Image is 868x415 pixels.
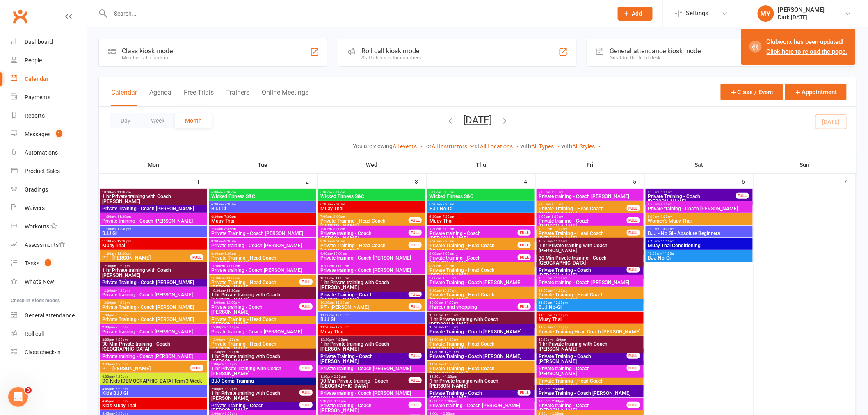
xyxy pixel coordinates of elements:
[102,219,206,223] span: Private training - Coach [PERSON_NAME]
[141,113,175,128] button: Week
[785,84,847,100] button: Appointment
[102,301,206,305] span: 12:30pm
[627,267,640,273] div: FULL
[110,113,141,128] button: Day
[647,252,751,255] span: 10:00am
[320,292,409,302] span: Private Training - Coach [PERSON_NAME]
[25,242,65,248] div: Assessments
[102,255,191,260] span: PT - [PERSON_NAME]
[211,280,300,290] span: Private Training - Head Coach [PERSON_NAME]
[11,33,87,51] a: Dashboard
[122,55,173,61] div: Member self check-in
[659,239,674,243] span: - 11:15am
[320,305,409,310] span: PT - [PERSON_NAME]
[99,156,208,173] th: Mon
[659,227,674,231] span: - 10:00am
[441,227,454,231] span: - 8:00am
[627,230,640,236] div: FULL
[211,268,315,273] span: Private training - Coach [PERSON_NAME]
[318,156,427,173] th: Wed
[223,252,236,255] span: - 9:30am
[114,313,128,317] span: - 2:30pm
[320,243,409,253] span: Private Training - Head Coach [PERSON_NAME]
[633,174,644,188] div: 5
[742,174,754,188] div: 6
[427,156,536,173] th: Thu
[11,273,87,291] a: What's New
[550,215,563,219] span: - 8:30am
[538,317,642,322] span: Muay Thai
[11,180,87,199] a: Gradings
[11,162,87,180] a: Product Sales
[429,231,518,241] span: Private training - Coach [PERSON_NAME]
[25,205,45,211] div: Waivers
[480,143,520,150] a: All Locations
[25,349,61,356] div: Class check-in
[25,39,53,45] div: Dashboard
[441,215,454,219] span: - 7:30am
[211,255,315,265] span: Private Training - Head Coach [PERSON_NAME]
[320,203,424,206] span: 6:30am
[11,325,87,343] a: Roll call
[25,94,50,100] div: Payments
[208,156,318,173] th: Tue
[211,292,315,302] span: 1 hr Private training with Coach [PERSON_NAME]
[627,205,640,211] div: FULL
[415,174,426,188] div: 3
[475,143,480,149] strong: at
[647,243,751,248] span: Muay Thai Conditioning
[116,252,131,255] span: - 12:30pm
[226,89,249,106] button: Trainers
[223,239,236,243] span: - 9:30am
[647,206,751,211] span: Private training - Coach [PERSON_NAME]
[429,313,533,317] span: 10:30am
[102,264,206,268] span: 12:30pm
[11,236,87,254] a: Assessments
[25,149,58,156] div: Automations
[332,227,345,231] span: - 8:30am
[211,190,315,194] span: 5:30am
[429,243,518,253] span: Private Training - Head Coach [PERSON_NAME]
[736,193,749,199] div: FULL
[429,227,518,231] span: 7:30am
[11,70,87,88] a: Calendar
[409,303,422,310] div: FULL
[223,190,236,194] span: - 6:30am
[393,143,424,150] a: All events
[767,48,847,55] a: Click here to reload the page.
[299,303,313,310] div: FULL
[211,264,315,268] span: 10:00am
[552,313,568,317] span: - 12:30pm
[320,252,424,255] span: 9:00am
[429,264,533,268] span: 8:30am
[686,4,709,23] span: Settings
[320,313,424,317] span: 11:30am
[102,231,206,236] span: BJJ Gi
[429,194,533,199] span: Wicked Fitness S&C
[429,206,533,211] span: BJJ No-Gi
[25,57,42,64] div: People
[767,37,847,57] div: Clubworx has been updated!
[518,230,531,236] div: FULL
[409,217,422,223] div: FULL
[102,317,206,322] span: Private Training - Coach [PERSON_NAME]
[429,338,533,342] span: 11:00am
[538,206,627,216] span: Private Training - Head Coach [PERSON_NAME]
[520,143,531,149] strong: with
[320,190,424,194] span: 5:30am
[25,186,48,193] div: Gradings
[122,47,173,55] div: Class kiosk mode
[11,254,87,273] a: Tasks 1
[552,276,567,280] span: - 11:30am
[102,305,206,310] span: Private Training - Coach [PERSON_NAME]
[429,252,518,255] span: 8:00am
[211,326,315,329] span: 12:00pm
[429,329,533,334] span: Private Training - Coach [PERSON_NAME]
[332,190,345,194] span: - 6:30am
[409,230,422,236] div: FULL
[441,252,454,255] span: - 9:00am
[223,203,236,206] span: - 7:30am
[552,301,568,305] span: - 12:30pm
[647,227,751,231] span: 9:00am
[225,338,239,342] span: - 1:00pm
